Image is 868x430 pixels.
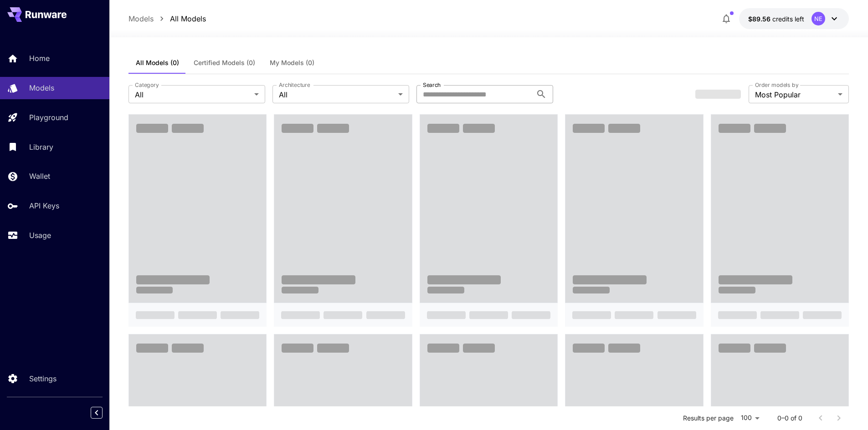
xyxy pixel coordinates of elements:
span: Most Popular [755,89,834,100]
span: All [135,89,251,100]
button: $89.56068NE [739,8,849,29]
p: API Keys [29,200,59,211]
span: credits left [772,15,804,23]
label: Order models by [755,81,798,89]
p: Playground [29,112,68,123]
div: $89.56068 [748,14,804,24]
p: Library [29,142,53,152]
button: Collapse sidebar [91,407,103,419]
p: 0–0 of 0 [777,414,802,423]
nav: breadcrumb [128,13,206,24]
span: $89.56 [748,15,772,23]
a: Models [128,13,154,24]
p: Home [29,53,50,64]
label: Category [135,81,159,89]
p: Settings [29,373,56,384]
p: Models [29,82,54,93]
div: NE [812,12,825,25]
label: Search [423,81,441,89]
a: All Models [170,13,206,24]
span: All [279,89,395,100]
div: Collapse sidebar [98,405,109,421]
p: Results per page [683,414,734,423]
span: My Models (0) [270,59,314,67]
span: All Models (0) [136,59,179,67]
div: 100 [737,411,763,425]
label: Architecture [279,81,310,89]
p: Usage [29,230,51,241]
p: Wallet [29,171,50,182]
span: Certified Models (0) [194,59,255,67]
